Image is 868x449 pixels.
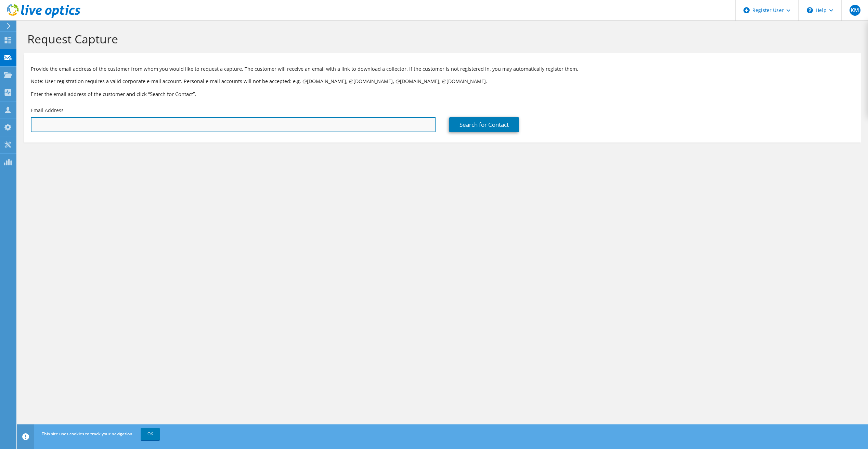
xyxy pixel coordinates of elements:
p: Note: User registration requires a valid corporate e-mail account. Personal e-mail accounts will ... [31,78,854,85]
span: KM [850,5,860,16]
label: Email Address [31,107,64,114]
span: This site uses cookies to track your navigation. [42,431,133,437]
p: Provide the email address of the customer from whom you would like to request a capture. The cust... [31,65,854,73]
a: Search for Contact [449,117,519,132]
h3: Enter the email address of the customer and click “Search for Contact”. [31,90,854,98]
a: OK [141,428,160,440]
h1: Request Capture [27,32,854,46]
svg: \n [807,7,813,13]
